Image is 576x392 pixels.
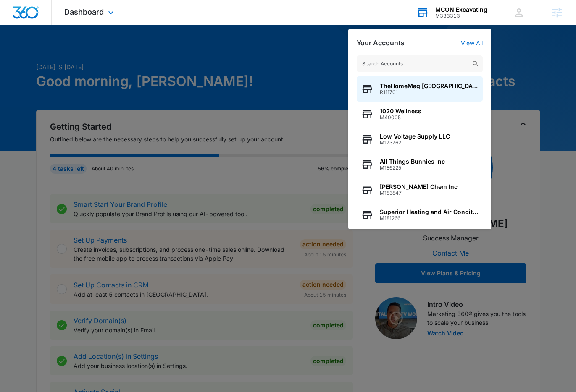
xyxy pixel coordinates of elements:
span: M173762 [380,140,450,146]
span: M181266 [380,215,479,221]
input: Search Accounts [357,55,483,72]
button: TheHomeMag [GEOGRAPHIC_DATA]R111701 [357,76,483,102]
span: 1020 Wellness [380,108,421,115]
span: R111701 [380,89,479,95]
span: Superior Heating and Air Conditioning [380,209,479,215]
span: TheHomeMag [GEOGRAPHIC_DATA] [380,83,479,89]
a: View All [461,39,483,47]
button: [PERSON_NAME] Chem IncM183847 [357,177,483,202]
span: M183847 [380,190,458,196]
span: All Things Bunnies Inc [380,158,445,165]
div: account id [435,13,487,19]
button: Low Voltage Supply LLCM173762 [357,127,483,152]
div: account name [435,6,487,13]
span: [PERSON_NAME] Chem Inc [380,183,458,190]
button: 1020 WellnessM40005 [357,102,483,127]
button: Superior Heating and Air ConditioningM181266 [357,202,483,227]
span: M40005 [380,115,421,120]
span: Low Voltage Supply LLC [380,133,450,140]
button: All Things Bunnies IncM186225 [357,152,483,177]
span: M186225 [380,165,445,171]
span: Dashboard [64,8,104,16]
h2: Your Accounts [357,39,405,47]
